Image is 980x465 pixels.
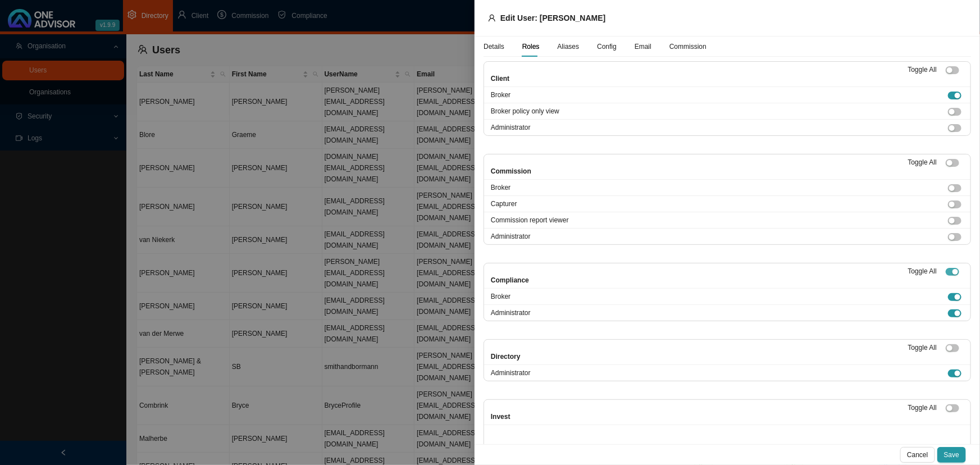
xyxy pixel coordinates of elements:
div: Details [484,41,504,52]
span: Config [597,43,617,50]
li: Administrator [484,120,970,135]
span: Cancel [907,449,928,461]
li: Administrator [484,305,970,321]
h4: Client [491,73,908,84]
li: Broker [484,180,970,196]
div: Email [635,41,651,52]
span: Toggle All [908,66,937,74]
span: Toggle All [908,404,937,412]
span: Toggle All [908,344,937,352]
span: user [488,14,496,22]
li: Capturer [484,196,970,212]
div: Commission [669,41,706,52]
span: Roles [522,43,540,50]
button: Save [937,447,966,463]
span: Toggle All [908,267,937,275]
button: Cancel [900,447,935,463]
li: Administrator [484,229,970,244]
li: Broker policy only view [484,103,970,120]
li: Administrator [484,365,970,381]
h4: Commission [491,166,908,177]
li: Broker [484,87,970,103]
span: Toggle All [908,158,937,166]
span: Aliases [557,43,579,50]
span: Edit User: [PERSON_NAME] [500,13,605,22]
h4: Compliance [491,275,908,286]
h4: Invest [491,411,908,422]
h4: Directory [491,351,908,362]
li: Broker [484,289,970,305]
li: Commission report viewer [484,212,970,229]
span: Save [944,449,959,461]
